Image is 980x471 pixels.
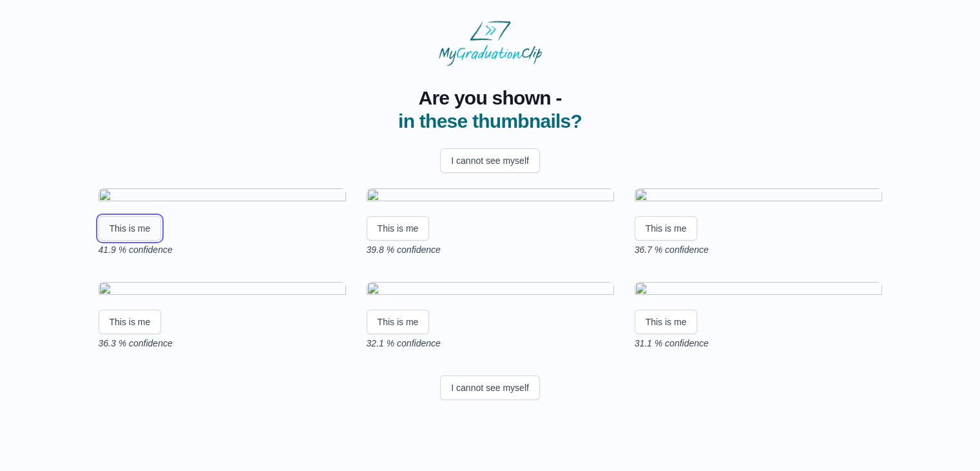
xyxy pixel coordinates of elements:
[635,243,882,256] p: 36.7 % confidence
[367,243,614,256] p: 39.8 % confidence
[440,148,540,173] button: I cannot see myself
[367,216,430,241] button: This is me
[99,216,162,241] button: This is me
[99,188,346,206] img: bcc4572220e13a6be68c0c36e23b8c72e6a47fbe.gif
[439,21,542,66] img: MyGraduationClip
[99,310,162,334] button: This is me
[99,243,346,256] p: 41.9 % confidence
[635,188,882,206] img: 9f7d6be6e79b06730b80ad92799f75b207a4ace8.gif
[99,282,346,299] img: 35f2c92f3966459b6e7bce431827a9deb2778154.gif
[367,188,614,206] img: 59bcd04fd6d28482991bb4d90ee5020f25805b4d.gif
[440,376,540,400] button: I cannot see myself
[367,282,614,299] img: 62906e8d7162a6f25554afd528c373249a45bd3b.gif
[367,310,430,334] button: This is me
[635,337,882,350] p: 31.1 % confidence
[367,337,614,350] p: 32.1 % confidence
[635,310,698,334] button: This is me
[635,282,882,299] img: 23abad3cbd963021ac8fc412526e4390981dde14.gif
[99,337,346,350] p: 36.3 % confidence
[398,86,582,110] span: Are you shown -
[635,216,698,241] button: This is me
[398,110,582,132] span: in these thumbnails?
